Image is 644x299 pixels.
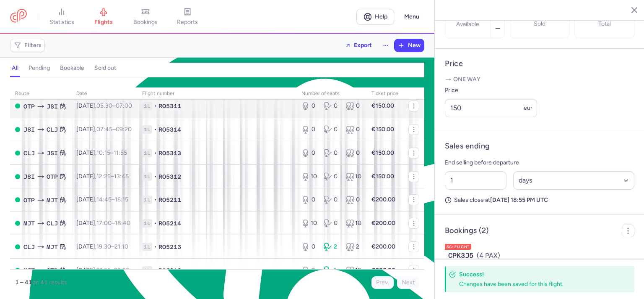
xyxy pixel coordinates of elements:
[445,75,634,84] p: One way
[371,220,395,227] strong: €200.00
[47,172,58,181] span: OTP
[346,102,361,110] div: 0
[142,243,152,251] span: 1L
[76,173,129,180] span: [DATE],
[76,243,128,250] span: [DATE],
[445,171,506,190] input: ##
[456,21,479,28] label: Available
[154,243,157,251] span: •
[15,279,32,286] strong: 1 – 41
[60,64,84,72] h4: bookable
[47,266,58,275] span: OTP
[96,126,112,133] time: 07:45
[76,267,130,274] span: [DATE],
[41,8,83,26] a: statistics
[96,196,128,203] span: –
[29,64,50,72] h4: pending
[23,102,35,111] span: OTP
[47,196,58,205] span: MJT
[154,219,157,228] span: •
[96,173,111,180] time: 12:25
[71,87,137,100] th: date
[158,243,181,251] span: RO5213
[47,219,58,228] span: CLJ
[96,149,110,156] time: 10:15
[154,266,157,275] span: •
[166,8,208,26] a: reports
[114,243,128,250] time: 21:10
[534,21,545,27] p: Sold
[158,102,181,110] span: RO5311
[12,64,18,72] h4: all
[324,266,339,275] div: 1
[142,172,152,181] span: 1L
[301,149,317,157] div: 0
[448,251,631,261] div: (4 PAX)
[371,196,395,203] strong: €200.00
[324,102,339,110] div: 0
[83,8,125,26] a: flights
[142,149,152,157] span: 1L
[346,243,361,251] div: 2
[301,219,317,228] div: 10
[115,220,130,227] time: 18:40
[371,149,394,156] strong: €150.00
[142,219,152,228] span: 1L
[301,243,317,251] div: 0
[324,219,339,228] div: 0
[23,125,35,134] span: JSI
[49,19,74,26] span: statistics
[96,149,127,156] span: –
[142,266,152,275] span: 1L
[47,242,58,251] span: MJT
[445,226,488,235] h4: Bookings (2)
[301,196,317,204] div: 0
[445,59,634,69] h4: Price
[96,173,129,180] span: –
[346,219,361,228] div: 10
[154,196,157,204] span: •
[96,267,130,274] span: –
[154,149,157,157] span: •
[301,172,317,181] div: 10
[10,87,71,100] th: route
[154,102,157,110] span: •
[301,266,317,275] div: 9
[397,276,419,289] button: Next
[154,172,157,181] span: •
[32,279,67,286] span: on 41 results
[324,243,339,251] div: 2
[96,102,112,109] time: 05:30
[114,149,127,156] time: 11:55
[94,64,116,72] h4: sold out
[76,126,132,133] span: [DATE],
[448,251,631,270] button: CPK3J5(4 PAX)€600.00[PERSON_NAME], [PERSON_NAME] (+2)
[137,87,296,100] th: Flight number
[47,102,58,111] span: JSI
[445,158,634,168] p: End selling before departure
[133,19,158,26] span: bookings
[340,39,377,52] button: Export
[47,148,58,158] span: JSI
[296,87,366,100] th: number of seats
[96,220,112,227] time: 17:00
[301,125,317,134] div: 0
[142,196,152,204] span: 1L
[371,126,394,133] strong: €150.00
[96,102,132,109] span: –
[459,280,616,288] div: Changes have been saved for this flight.
[76,220,130,227] span: [DATE],
[158,172,181,181] span: RO5312
[346,172,361,181] div: 10
[598,21,611,27] p: Total
[23,242,35,251] span: CLJ
[114,173,129,180] time: 13:45
[125,8,166,26] a: bookings
[371,276,394,289] button: Prev.
[346,196,361,204] div: 0
[116,102,132,109] time: 07:00
[445,141,490,151] h4: Sales ending
[354,42,372,48] span: Export
[47,125,58,134] span: CLJ
[324,196,339,204] div: 0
